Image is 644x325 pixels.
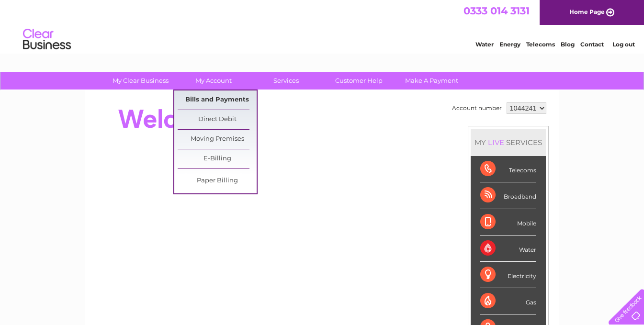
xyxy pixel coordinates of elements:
[178,130,257,149] a: Moving Premises
[480,209,536,235] div: Mobile
[178,171,257,191] a: Paper Billing
[612,41,635,48] a: Log out
[96,5,549,46] div: Clear Business is a trading name of Verastar Limited (registered in [GEOGRAPHIC_DATA] No. 3667643...
[480,235,536,262] div: Water
[23,25,71,54] img: logo.png
[471,129,546,156] div: MY SERVICES
[463,5,530,17] a: 0333 014 3131
[561,41,575,48] a: Blog
[526,41,555,48] a: Telecoms
[247,72,326,90] a: Services
[178,90,257,110] a: Bills and Payments
[475,41,494,48] a: Water
[450,100,504,116] td: Account number
[178,110,257,129] a: Direct Debit
[392,72,471,90] a: Make A Payment
[174,72,253,90] a: My Account
[580,41,604,48] a: Contact
[178,149,257,168] a: E-Billing
[101,72,180,90] a: My Clear Business
[480,288,536,314] div: Gas
[480,156,536,182] div: Telecoms
[480,262,536,288] div: Electricity
[319,72,398,90] a: Customer Help
[486,138,506,147] div: LIVE
[499,41,520,48] a: Energy
[480,182,536,209] div: Broadband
